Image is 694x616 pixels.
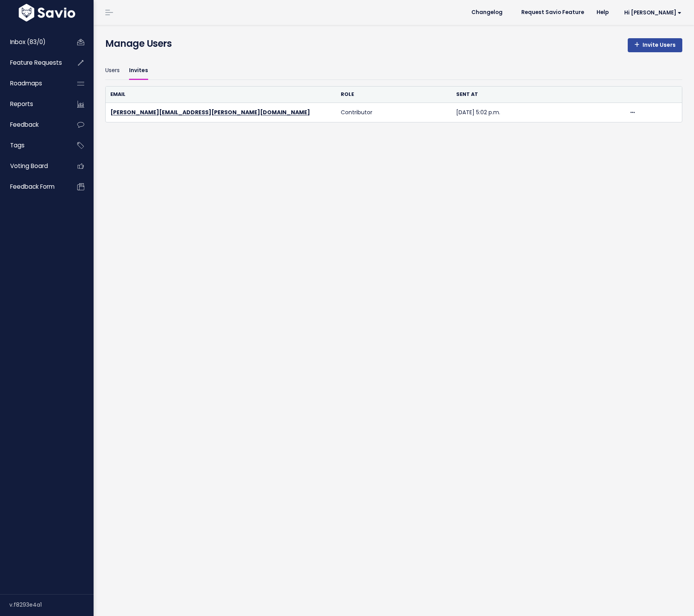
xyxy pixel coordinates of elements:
div: v.f8293e4a1 [9,595,94,615]
th: Sent at [451,87,624,103]
a: Tags [2,136,65,154]
span: Inbox (83/0) [10,38,46,46]
span: Roadmaps [10,79,42,87]
span: Reports [10,100,33,108]
a: Feedback [2,116,65,134]
a: Reports [2,95,65,113]
td: [DATE] 5:02 p.m. [451,103,624,122]
a: Voting Board [2,157,65,175]
a: Inbox (83/0) [2,33,65,51]
span: Feedback [10,120,39,129]
a: Feedback form [2,178,65,196]
a: Feature Requests [2,54,65,72]
h4: Manage Users [105,37,172,51]
th: Email [106,87,336,103]
a: Hi [PERSON_NAME] [615,7,688,19]
span: Feedback form [10,182,55,191]
span: Changelog [471,10,503,15]
a: Invites [129,62,148,80]
span: Tags [10,141,25,149]
img: logo-white.9d6f32f41409.svg [17,4,77,21]
span: Voting Board [10,162,48,170]
a: Roadmaps [2,74,65,92]
a: Request Savio Feature [515,7,590,18]
a: Users [105,62,120,80]
a: Invite Users [628,38,682,52]
th: Role [336,87,451,103]
a: [PERSON_NAME][EMAIL_ADDRESS][PERSON_NAME][DOMAIN_NAME] [110,108,310,116]
td: Contributor [336,103,451,122]
span: Hi [PERSON_NAME] [624,10,682,16]
a: Help [590,7,615,18]
span: Feature Requests [10,58,62,67]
